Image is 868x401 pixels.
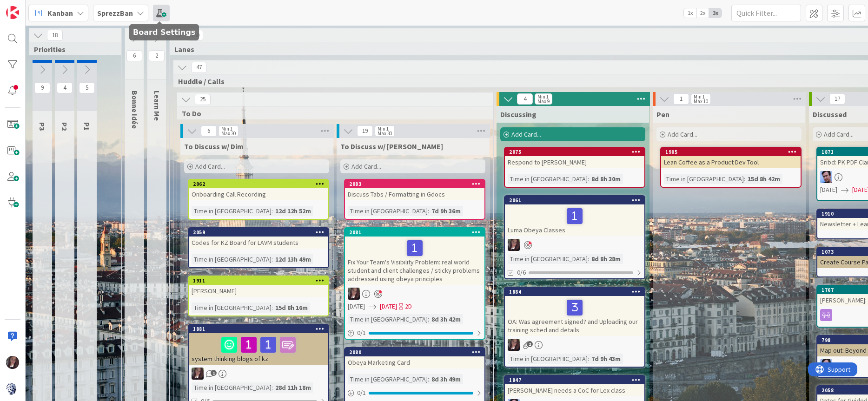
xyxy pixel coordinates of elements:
[273,382,313,393] div: 28d 11h 18m
[182,109,482,118] span: To Do
[47,7,73,19] span: Kanban
[193,181,328,187] div: 2062
[345,288,484,300] div: TD
[345,348,484,356] div: 2080
[357,328,366,338] span: 0 / 1
[189,237,328,249] div: Codes for KZ Board for LAVM students
[509,377,644,383] div: 1847
[820,171,832,183] img: JB
[6,356,19,369] img: TD
[505,288,644,296] div: 1884
[505,148,644,156] div: 2075
[820,359,832,371] img: JB
[348,302,365,311] span: [DATE]
[505,204,644,236] div: Luma Obeya Classes
[20,1,42,13] span: Support
[588,174,589,184] span: :
[673,93,689,105] span: 1
[378,126,389,131] div: Min 1
[189,333,328,365] div: system thinking blogs of kz
[509,289,644,295] div: 1884
[661,156,801,168] div: Lean Coffee as a Product Dev Tool
[661,148,801,156] div: 1905
[511,130,541,138] span: Add Card...
[505,339,644,351] div: TD
[130,91,139,129] span: Bonne Idée
[6,382,19,395] img: avatar
[378,131,392,136] div: Max 30
[126,50,142,61] span: 6
[345,188,484,200] div: Discuss Tabs / Formatting in Gdocs
[34,45,110,54] span: Priorities
[348,206,428,216] div: Time in [GEOGRAPHIC_DATA]
[47,30,63,41] span: 18
[684,8,696,18] span: 1x
[189,228,328,249] div: 2059Codes for KZ Board for LAVM students
[193,326,328,332] div: 1881
[505,288,644,336] div: 1884OA: Was agreement signed? and Uploading our training sched and details
[405,302,412,311] div: 2D
[189,368,328,380] div: TD
[133,28,195,37] h5: Board Settings
[189,276,328,297] div: 1911[PERSON_NAME]
[201,125,217,137] span: 6
[829,93,845,105] span: 17
[345,180,484,188] div: 2083
[189,325,328,333] div: 1881
[192,302,272,313] div: Time in [GEOGRAPHIC_DATA]
[348,374,428,384] div: Time in [GEOGRAPHIC_DATA]
[349,181,484,187] div: 2083
[696,8,709,18] span: 2x
[508,254,588,264] div: Time in [GEOGRAPHIC_DATA]
[345,356,484,368] div: Obeya Marketing Card
[508,354,588,364] div: Time in [GEOGRAPHIC_DATA]
[345,237,484,285] div: Fix Your Team's Visibility Problem: real world student and client challenges / sticky problems ad...
[731,5,801,21] input: Quick Filter...
[345,228,484,237] div: 2081
[429,374,463,384] div: 8d 3h 49m
[60,122,69,131] span: P2
[509,149,644,155] div: 2075
[656,110,669,119] span: Pen
[193,277,328,284] div: 1911
[189,276,328,285] div: 1911
[193,229,328,236] div: 2059
[505,376,644,384] div: 1847
[589,354,623,364] div: 7d 9h 43m
[79,82,95,93] span: 5
[6,6,19,19] img: Visit kanbanzone.com
[345,180,484,200] div: 2083Discuss Tabs / Formatting in Gdocs
[505,156,644,168] div: Respond to [PERSON_NAME]
[537,94,549,99] div: Min 1
[191,62,207,73] span: 47
[340,142,443,151] span: To Discuss w/ Jim
[505,239,644,251] div: TD
[345,387,484,399] div: 0/1
[345,327,484,339] div: 0/1
[192,368,204,380] img: TD
[820,185,837,195] span: [DATE]
[195,162,225,171] span: Add Card...
[189,325,328,365] div: 1881system thinking blogs of kz
[505,296,644,336] div: OA: Was agreement signed? and Uploading our training sched and details
[429,206,463,216] div: 7d 9h 36m
[189,180,328,200] div: 2062Onboarding Call Recording
[272,382,273,393] span: :
[508,339,520,351] img: TD
[149,50,165,61] span: 2
[500,110,537,119] span: Discussing
[744,174,745,184] span: :
[273,206,313,216] div: 12d 12h 52m
[345,228,484,285] div: 2081Fix Your Team's Visibility Problem: real world student and client challenges / sticky problem...
[428,374,429,384] span: :
[192,382,272,393] div: Time in [GEOGRAPHIC_DATA]
[665,149,801,155] div: 1905
[272,254,273,264] span: :
[505,384,644,396] div: [PERSON_NAME] needs a CoC for Lex class
[357,388,366,398] span: 0 / 1
[824,130,854,138] span: Add Card...
[272,206,273,216] span: :
[668,130,697,138] span: Add Card...
[709,8,722,18] span: 3x
[588,354,589,364] span: :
